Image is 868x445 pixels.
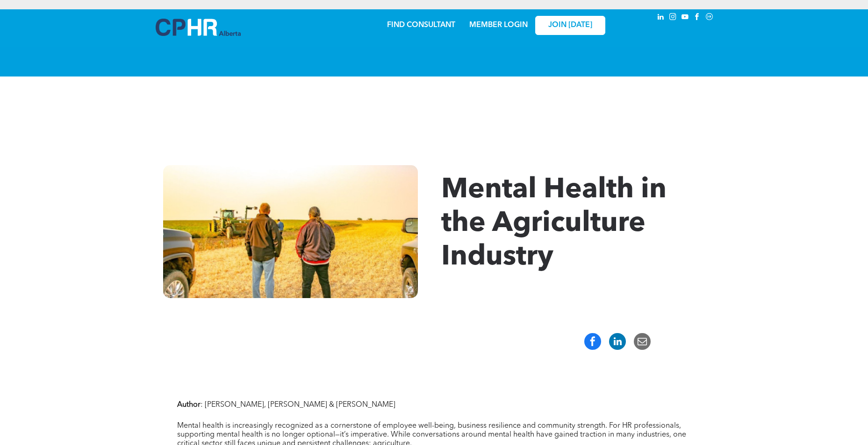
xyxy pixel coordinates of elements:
a: facebook [692,12,703,24]
a: instagram [668,12,678,24]
a: linkedin [656,12,666,24]
a: youtube [680,12,690,24]
a: Social network [704,12,715,24]
span: JOIN [DATE] [548,21,592,30]
span: : [PERSON_NAME], [PERSON_NAME] & [PERSON_NAME] [201,401,395,409]
a: FIND CONSULTANT [387,21,455,29]
span: Mental Health in the Agriculture Industry [441,176,667,271]
img: A blue and white logo for cp alberta [156,19,241,36]
a: MEMBER LOGIN [469,21,528,29]
strong: Author [177,401,201,409]
a: JOIN [DATE] [535,16,605,35]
